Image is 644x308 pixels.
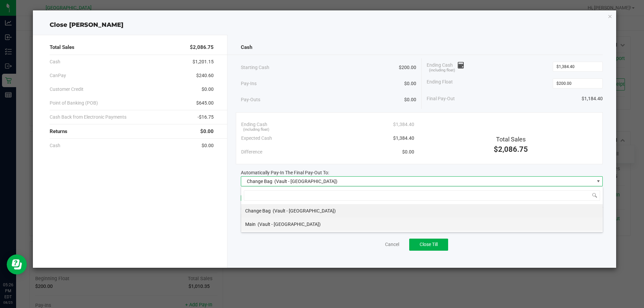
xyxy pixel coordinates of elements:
span: Cash [50,58,60,65]
a: Cancel [385,241,399,248]
span: Cash [241,44,252,51]
span: $1,184.40 [582,95,603,102]
span: Pay-Ins [241,80,257,87]
span: $645.00 [196,100,214,107]
span: $0.00 [404,96,416,103]
span: Total Sales [50,44,74,51]
span: Ending Cash [427,62,464,72]
span: Difference [241,148,262,156]
span: Change Bag [245,208,271,213]
span: Close Till [420,242,438,247]
span: -$16.75 [198,114,214,121]
span: (Vault - [GEOGRAPHIC_DATA]) [258,222,321,227]
span: (Vault - [GEOGRAPHIC_DATA]) [274,179,337,184]
span: $2,086.75 [190,44,214,51]
span: Cash Back from Electronic Payments [50,114,126,121]
iframe: Resource center [7,254,27,274]
span: Pay-Outs [241,96,260,103]
span: Change Bag [247,179,272,184]
span: $0.00 [200,128,214,135]
span: (including float) [429,68,455,73]
span: Ending Cash [241,121,267,128]
span: (Vault - [GEOGRAPHIC_DATA]) [273,208,336,213]
span: Customer Credit [50,86,84,93]
span: $1,201.15 [193,58,214,65]
span: Starting Cash [241,64,269,71]
span: Total Sales [496,136,526,143]
button: Close Till [409,239,448,251]
span: Ending Float [427,78,453,88]
div: Close [PERSON_NAME] [33,20,616,29]
span: $2,086.75 [494,145,528,153]
span: $0.00 [202,86,214,93]
span: Point of Banking (POB) [50,100,98,107]
span: $0.00 [202,142,214,149]
span: $0.00 [402,148,414,156]
span: Cash [50,142,60,149]
span: Final Pay-Out [427,95,455,102]
span: $1,384.40 [393,121,414,128]
span: (including float) [243,127,269,133]
div: Returns [50,124,214,139]
span: Automatically Pay-In The Final Pay-Out To: [241,170,329,175]
span: $200.00 [399,64,416,71]
span: $1,384.40 [393,135,414,142]
span: CanPay [50,72,66,79]
span: $240.60 [196,72,214,79]
span: Expected Cash [241,135,272,142]
span: Main [245,222,256,227]
span: $0.00 [404,80,416,87]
